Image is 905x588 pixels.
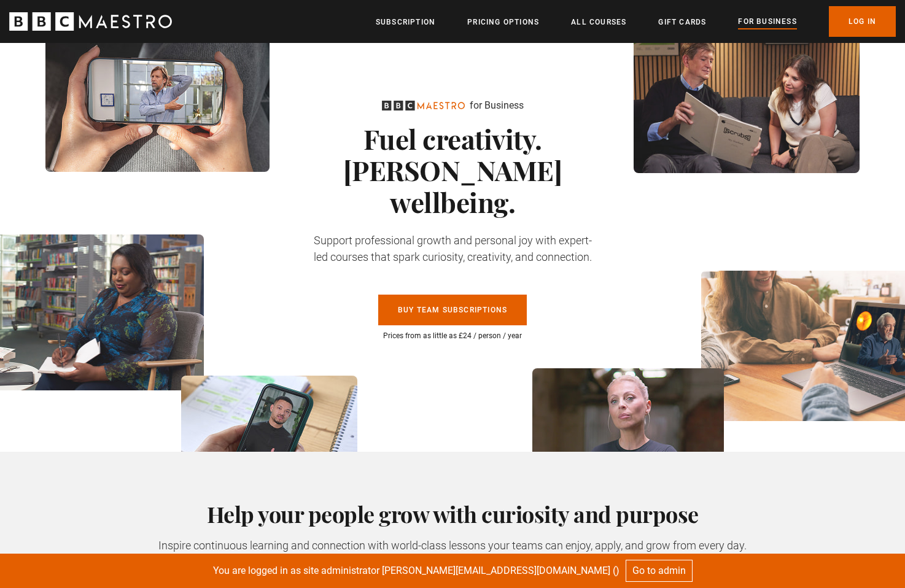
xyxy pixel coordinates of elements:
[9,12,172,31] svg: BBC Maestro
[626,560,693,582] a: Go to admin
[738,15,796,29] a: For business
[382,101,465,110] svg: BBC Maestro
[376,16,435,28] a: Subscription
[87,501,818,527] h2: Help your people grow with curiosity and purpose
[376,6,896,37] nav: Primary
[308,330,597,341] p: Prices from as little as £24 / person / year
[308,123,597,217] h1: Fuel creativity. [PERSON_NAME] wellbeing.
[378,295,527,325] a: Buy Team Subscriptions
[470,98,524,113] p: for Business
[571,16,626,28] a: All Courses
[829,6,896,37] a: Log In
[308,232,597,265] p: Support professional growth and personal joy with expert-led courses that spark curiosity, creati...
[467,16,539,28] a: Pricing Options
[658,16,706,28] a: Gift Cards
[87,537,818,554] p: Inspire continuous learning and connection with world-class lessons your teams can enjoy, apply, ...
